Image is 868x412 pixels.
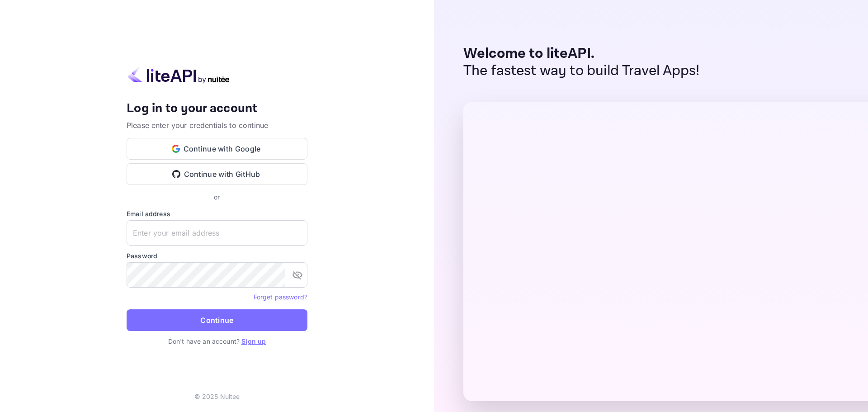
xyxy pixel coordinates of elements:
p: or [214,192,220,202]
h4: Log in to your account [127,101,307,117]
p: The fastest way to build Travel Apps! [463,62,700,80]
input: Enter your email address [127,220,307,246]
label: Email address [127,209,307,218]
p: Please enter your credentials to continue [127,120,307,131]
button: toggle password visibility [288,266,307,284]
img: liteapi [127,66,231,84]
button: Continue with Google [127,138,307,160]
p: Welcome to liteAPI. [463,45,700,62]
a: Sign up [241,337,266,345]
p: © 2025 Nuitee [194,392,240,401]
a: Forget password? [254,293,307,301]
p: Don't have an account? [127,336,307,346]
a: Forget password? [254,292,307,301]
button: Continue with GitHub [127,163,307,185]
label: Password [127,251,307,260]
button: Continue [127,309,307,331]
